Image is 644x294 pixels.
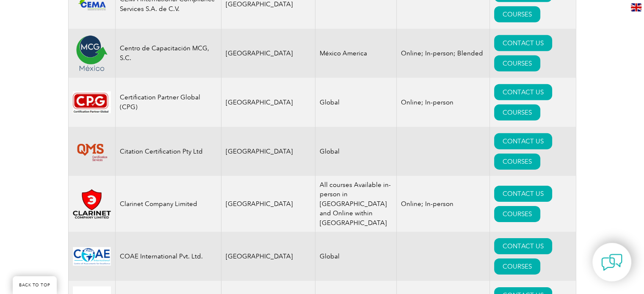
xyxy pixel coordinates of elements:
td: [GEOGRAPHIC_DATA] [221,176,315,232]
a: CONTACT US [494,133,552,149]
td: Clarinet Company Limited [115,176,221,232]
a: COURSES [494,206,540,222]
a: BACK TO TOP [13,276,57,294]
img: 9c7b5f86-f5a0-ea11-a812-000d3ae11abd-logo.png [73,247,111,266]
img: contact-chat.png [601,252,622,273]
td: All courses Available in-person in [GEOGRAPHIC_DATA] and Online within [GEOGRAPHIC_DATA] [315,176,397,232]
img: feef57d9-ad92-e711-810d-c4346bc54034-logo.jpg [73,91,111,114]
td: [GEOGRAPHIC_DATA] [221,29,315,78]
td: Global [315,78,397,127]
td: Global [315,127,397,176]
td: COAE International Pvt. Ltd. [115,232,221,281]
td: Citation Certification Pty Ltd [115,127,221,176]
img: 94b1e894-3e6f-eb11-a812-00224815377e-logo.png [73,137,111,166]
img: en [631,3,641,11]
img: 21edb52b-d01a-eb11-a813-000d3ae11abd-logo.png [73,34,111,72]
a: CONTACT US [494,186,552,202]
td: Certification Partner Global (CPG) [115,78,221,127]
a: COURSES [494,6,540,22]
td: [GEOGRAPHIC_DATA] [221,78,315,127]
td: [GEOGRAPHIC_DATA] [221,232,315,281]
a: COURSES [494,104,540,121]
td: Centro de Capacitación MCG, S.C. [115,29,221,78]
td: Online; In-person; Blended [397,29,490,78]
td: México America [315,29,397,78]
a: CONTACT US [494,84,552,100]
a: CONTACT US [494,238,552,254]
td: [GEOGRAPHIC_DATA] [221,127,315,176]
a: COURSES [494,55,540,71]
a: COURSES [494,154,540,170]
a: COURSES [494,258,540,275]
a: CONTACT US [494,35,552,51]
td: Online; In-person [397,78,490,127]
td: Online; In-person [397,176,490,232]
td: Global [315,232,397,281]
img: 8f5c878c-f82f-f011-8c4d-000d3acaf2fb-logo.png [73,189,111,219]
